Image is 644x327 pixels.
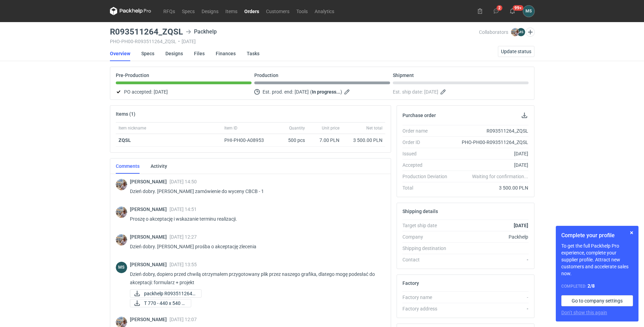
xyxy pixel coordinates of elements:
div: Packhelp [186,28,217,36]
a: ZQSL [119,137,131,143]
button: Skip for now [627,229,636,237]
button: Download PO [520,111,529,119]
p: Pre-Production [116,73,149,78]
a: Go to company settings [561,295,633,306]
p: To get the full Packhelp Pro experience, complete your supplier profile. Attract new customers an... [561,242,633,277]
a: Tools [293,7,311,15]
a: Designs [198,7,222,15]
span: [PERSON_NAME] [130,179,170,184]
div: Production Deviation [402,173,453,180]
button: Edit estimated production end date [344,88,352,96]
button: MS [523,6,534,17]
p: Production [254,73,278,78]
span: Net total [366,125,382,131]
a: Comments [116,158,140,174]
h2: Purchase order [402,113,436,118]
span: Item ID [224,125,237,131]
div: [DATE] [453,150,529,157]
a: Overview [110,46,130,61]
div: Shipping destination [402,245,453,252]
span: Item nickname [119,125,146,131]
span: [DATE] 14:51 [170,206,197,212]
em: Waiting for confirmation... [472,173,528,180]
h1: Complete your profile [561,231,633,240]
div: Michał Sokołowski [116,262,127,273]
div: Contact [402,256,453,263]
a: T 770 - 440 x 540 x... [130,299,191,307]
button: Edit estimated shipping date [440,88,448,96]
span: [DATE] 13:55 [170,262,197,267]
div: [DATE] [453,162,529,169]
span: [PERSON_NAME] [130,206,170,212]
div: Est. prod. end: [254,88,390,96]
span: [DATE] [154,88,168,96]
a: Tasks [247,46,259,61]
a: Files [194,46,205,61]
div: Packhelp [453,233,529,240]
h2: Items (1) [116,111,135,117]
button: Update status [498,46,534,57]
div: Order name [402,127,453,134]
div: packhelp R093511264_ZQSL 5.9.25.pdf [130,289,199,298]
span: Collaborators [479,29,508,35]
div: - [453,305,529,312]
div: - [453,294,529,301]
span: packhelp R093511264_... [144,290,196,297]
span: Update status [501,49,531,54]
a: packhelp R093511264_... [130,289,202,298]
p: Dzień dobry. [PERSON_NAME] prośba o akceptację zlecenia [130,242,380,251]
h2: Factory [402,280,419,286]
h3: R093511264_ZQSL [110,28,183,36]
div: PO accepted: [116,88,252,96]
a: RFQs [160,7,178,15]
strong: [DATE] [514,223,528,228]
a: Specs [141,46,154,61]
a: Finances [216,46,236,61]
strong: In progress... [312,89,340,95]
div: Michał Sokołowski [523,6,534,17]
img: Michał Palasek [116,179,127,190]
a: Activity [151,158,167,174]
button: 99+ [507,6,518,17]
span: [DATE] 12:27 [170,234,197,240]
a: Designs [165,46,183,61]
span: [DATE] [424,88,438,96]
figcaption: MS [517,28,525,36]
img: Michał Palasek [116,206,127,218]
button: Don’t show this again [561,309,607,316]
div: PHO-PH00-R093511264_ZQSL [DATE] [110,39,479,44]
span: T 770 - 440 x 540 x... [144,299,185,307]
em: ) [340,89,342,95]
img: Michał Palasek [511,28,519,36]
div: Factory address [402,305,453,312]
p: Shipment [393,73,414,78]
span: [DATE] 12:07 [170,317,197,322]
a: Items [222,7,241,15]
div: Factory name [402,294,453,301]
div: 500 pcs [273,134,308,147]
span: • [178,39,180,44]
div: PHI-PH00-A08953 [224,137,270,144]
div: Michał Palasek [116,234,127,246]
svg: Packhelp Pro [110,7,151,15]
p: Dzień dobry. [PERSON_NAME] zamówienie do wyceny CBCB - 1 [130,187,380,195]
div: Order ID [402,139,453,146]
p: Proszę o akceptację i wskazanie terminu realizacji. [130,215,380,223]
div: 7.00 PLN [310,137,339,144]
div: Total [402,184,453,191]
p: Dzień dobry, dopiero przed chwilą otrzymałem przygotowany plik przez naszego grafika, dlatego mog... [130,270,380,287]
span: [PERSON_NAME] [130,317,170,322]
span: [DATE] [295,88,309,96]
div: PHO-PH00-R093511264_ZQSL [453,139,529,146]
span: [PERSON_NAME] [130,234,170,240]
span: Unit price [322,125,339,131]
span: Quantity [289,125,305,131]
a: Specs [178,7,198,15]
span: [PERSON_NAME] [130,262,170,267]
div: Target ship date [402,222,453,229]
button: Edit collaborators [525,28,534,37]
span: [DATE] 14:50 [170,179,197,184]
